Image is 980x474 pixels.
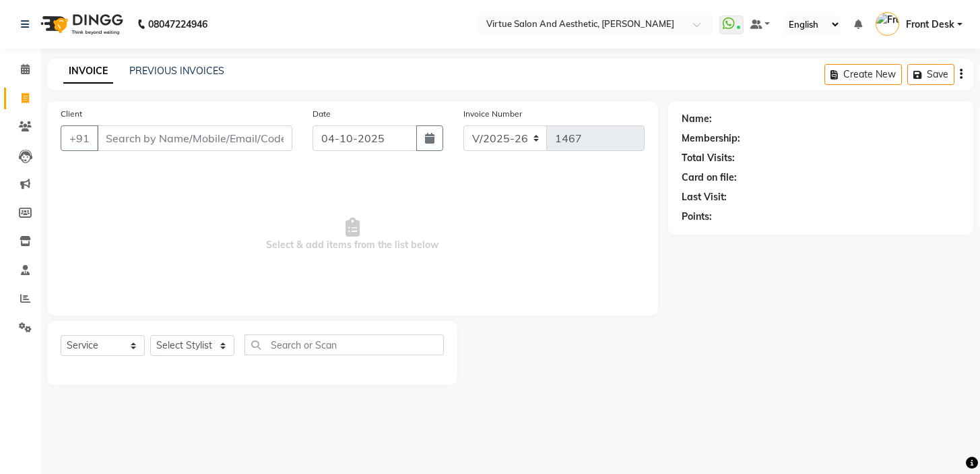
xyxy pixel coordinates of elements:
div: Total Visits: [682,151,735,165]
label: Client [61,108,82,120]
b: 08047224946 [148,5,207,43]
span: Select & add items from the list below [61,167,645,302]
div: Name: [682,112,712,126]
button: +91 [61,125,98,151]
div: Points: [682,210,712,224]
div: Last Visit: [682,190,727,204]
label: Date [313,108,331,120]
input: Search or Scan [244,334,444,355]
div: Membership: [682,131,740,146]
button: Save [907,64,954,85]
a: INVOICE [63,59,113,84]
img: logo [34,5,127,43]
button: Create New [824,64,902,85]
span: Front Desk [906,18,954,32]
img: Front Desk [876,12,899,36]
label: Invoice Number [463,108,522,120]
div: Card on file: [682,171,737,185]
input: Search by Name/Mobile/Email/Code [97,125,292,151]
a: PREVIOUS INVOICES [129,65,224,77]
